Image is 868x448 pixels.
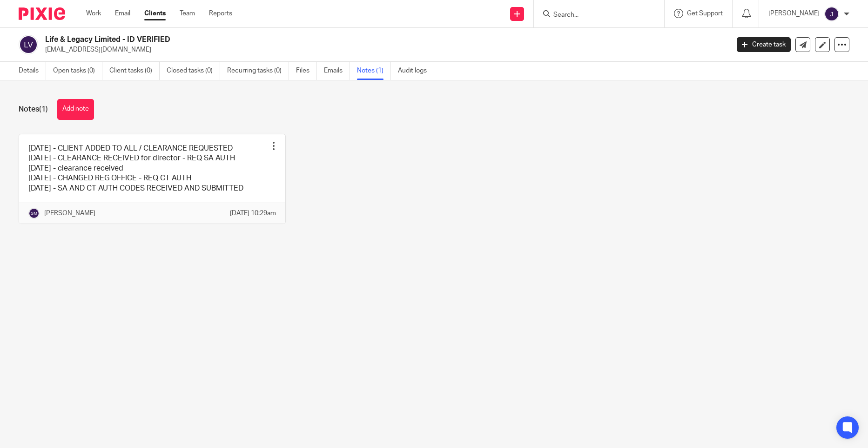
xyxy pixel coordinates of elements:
[167,62,220,80] a: Closed tasks (0)
[19,7,65,20] img: Pixie
[44,209,95,218] p: [PERSON_NAME]
[357,62,391,80] a: Notes (1)
[180,9,195,18] a: Team
[109,62,160,80] a: Client tasks (0)
[86,9,101,18] a: Work
[296,62,317,80] a: Files
[824,7,839,21] img: svg%3E
[115,9,130,18] a: Email
[19,62,46,80] a: Details
[53,62,102,80] a: Open tasks (0)
[737,37,791,52] a: Create task
[552,11,636,20] input: Search
[19,105,48,114] h1: Notes
[227,62,289,80] a: Recurring tasks (0)
[768,9,820,18] p: [PERSON_NAME]
[39,105,48,113] span: (1)
[687,10,723,17] span: Get Support
[28,208,40,219] img: svg%3E
[398,62,434,80] a: Audit logs
[209,9,232,18] a: Reports
[144,9,166,18] a: Clients
[324,62,350,80] a: Emails
[230,209,276,218] p: [DATE] 10:29am
[57,99,94,120] button: Add note
[45,35,587,45] h2: Life & Legacy Limited - ID VERIFIED
[19,35,38,54] img: svg%3E
[45,45,723,54] p: [EMAIL_ADDRESS][DOMAIN_NAME]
